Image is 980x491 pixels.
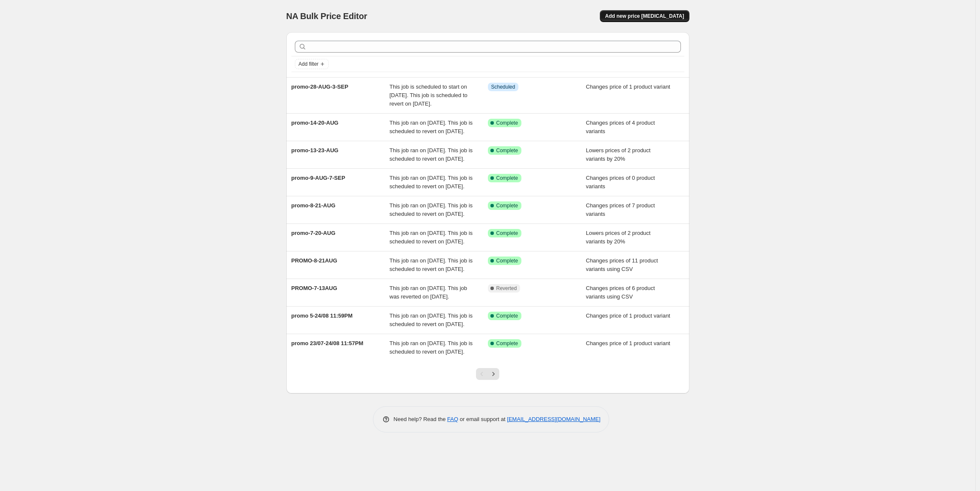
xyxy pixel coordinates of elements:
span: This job is scheduled to start on [DATE]. This job is scheduled to revert on [DATE]. [389,84,468,107]
span: or email support at [458,416,507,422]
span: promo 23/07-24/08 11:57PM [291,340,364,346]
span: Changes prices of 7 product variants [586,202,655,217]
button: Add filter [295,59,329,69]
span: Lowers prices of 2 product variants by 20% [586,230,650,245]
span: Scheduled [491,84,515,90]
span: Complete [496,175,518,181]
span: promo-9-AUG-7-SEP [291,175,345,181]
span: Lowers prices of 2 product variants by 20% [586,147,650,162]
span: Changes price of 1 product variant [586,340,670,346]
span: promo-8-21-AUG [291,202,336,209]
span: This job ran on [DATE]. This job is scheduled to revert on [DATE]. [389,175,473,190]
span: This job ran on [DATE]. This job is scheduled to revert on [DATE]. [389,312,473,327]
span: This job ran on [DATE]. This job was reverted on [DATE]. [389,285,467,300]
span: This job ran on [DATE]. This job is scheduled to revert on [DATE]. [389,340,473,355]
span: Changes price of 1 product variant [586,312,670,319]
span: Reverted [496,285,517,292]
span: Complete [496,257,518,264]
span: This job ran on [DATE]. This job is scheduled to revert on [DATE]. [389,202,473,217]
span: promo-28-AUG-3-SEP [291,84,348,90]
span: Complete [496,147,518,154]
button: Add new price [MEDICAL_DATA] [600,10,689,22]
span: PROMO-8-21AUG [291,257,337,264]
span: promo-14-20-AUG [291,120,339,126]
span: Complete [496,312,518,319]
a: FAQ [447,416,458,422]
a: [EMAIL_ADDRESS][DOMAIN_NAME] [507,416,600,422]
span: Need help? Read the [394,416,448,422]
span: This job ran on [DATE]. This job is scheduled to revert on [DATE]. [389,230,473,245]
span: Complete [496,230,518,237]
span: This job ran on [DATE]. This job is scheduled to revert on [DATE]. [389,120,473,134]
span: NA Bulk Price Editor [286,11,367,21]
span: promo 5-24/08 11:59PM [291,312,353,319]
span: Changes prices of 0 product variants [586,175,655,190]
span: This job ran on [DATE]. This job is scheduled to revert on [DATE]. [389,147,473,162]
span: Changes prices of 4 product variants [586,120,655,134]
span: Add new price [MEDICAL_DATA] [605,13,684,20]
span: Complete [496,202,518,209]
span: Complete [496,120,518,126]
span: Changes prices of 11 product variants using CSV [586,257,658,272]
span: promo-7-20-AUG [291,230,336,236]
span: Changes prices of 6 product variants using CSV [586,285,655,300]
span: This job ran on [DATE]. This job is scheduled to revert on [DATE]. [389,257,473,272]
nav: Pagination [476,368,499,380]
span: Changes price of 1 product variant [586,84,670,90]
span: promo-13-23-AUG [291,147,339,153]
span: Complete [496,340,518,347]
span: PROMO-7-13AUG [291,285,337,291]
span: Add filter [299,61,319,67]
button: Next [487,368,499,380]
